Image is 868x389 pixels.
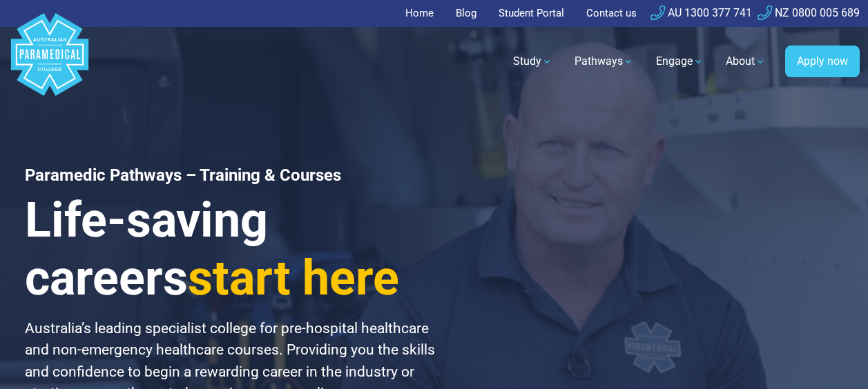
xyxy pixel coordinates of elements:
[8,27,91,97] a: Australian Paramedical College
[650,6,752,19] a: AU 1300 377 741
[785,46,860,77] a: Apply now
[25,191,451,307] h3: Life-saving careers
[648,42,712,81] a: Engage
[758,6,860,19] a: NZ 0800 005 689
[566,42,642,81] a: Pathways
[25,166,451,186] h1: Paramedic Pathways – Training & Courses
[717,42,774,81] a: About
[188,250,399,306] span: start here
[505,42,561,81] a: Study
